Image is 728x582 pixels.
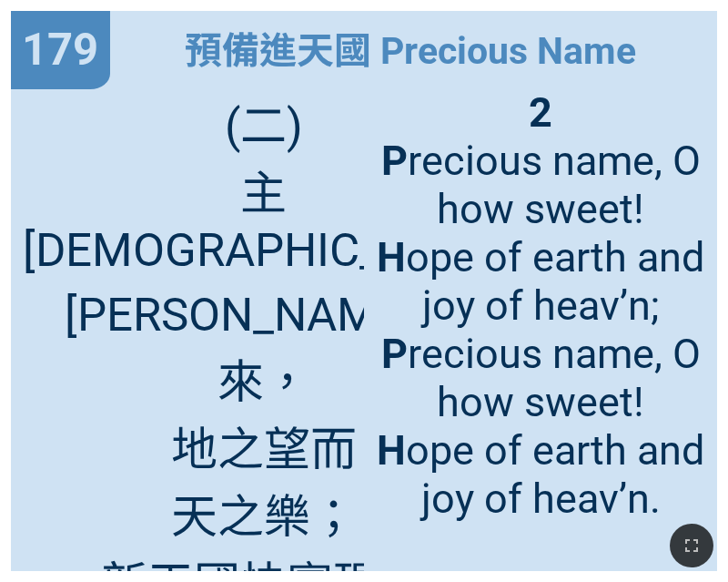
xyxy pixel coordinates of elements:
b: H [377,233,406,281]
b: 2 [529,88,552,137]
span: recious name, O how sweet! ope of earth and joy of heav’n; recious name, O how sweet! ope of eart... [376,88,705,523]
b: P [381,137,408,185]
b: P [381,330,408,378]
b: H [377,426,406,475]
span: 179 [22,24,98,76]
span: 預備進天國 Precious Name [185,20,636,75]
